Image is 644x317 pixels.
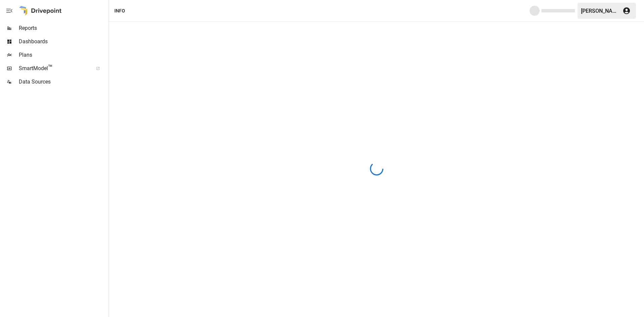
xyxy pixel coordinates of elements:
[19,24,107,32] span: Reports
[581,8,619,14] div: [PERSON_NAME]
[48,63,53,72] span: ™
[19,78,107,86] span: Data Sources
[19,64,89,72] span: SmartModel
[19,38,107,46] span: Dashboards
[19,51,107,59] span: Plans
